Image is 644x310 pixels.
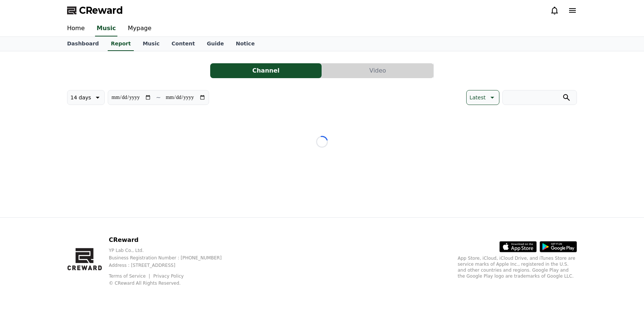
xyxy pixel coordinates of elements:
[466,90,499,105] button: Latest
[153,274,184,279] a: Privacy Policy
[230,37,261,51] a: Notice
[156,93,161,102] p: ~
[109,236,234,245] p: CReward
[70,92,91,103] p: 14 days
[109,262,234,268] p: Address : [STREET_ADDRESS]
[67,4,123,16] a: CReward
[137,37,165,51] a: Music
[470,92,486,103] p: Latest
[201,37,230,51] a: Guide
[458,255,577,279] p: App Store, iCloud, iCloud Drive, and iTunes Store are service marks of Apple Inc., registered in ...
[122,21,157,36] a: Mypage
[210,63,322,78] button: Channel
[61,37,105,51] a: Dashboard
[322,63,433,78] button: Video
[108,37,134,51] a: Report
[109,280,234,286] p: © CReward All Rights Reserved.
[109,247,234,253] p: YP Lab Co., Ltd.
[109,274,151,279] a: Terms of Service
[67,90,105,105] button: 14 days
[61,21,91,36] a: Home
[95,21,117,36] a: Music
[165,37,201,51] a: Content
[79,4,123,16] span: CReward
[109,255,234,261] p: Business Registration Number : [PHONE_NUMBER]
